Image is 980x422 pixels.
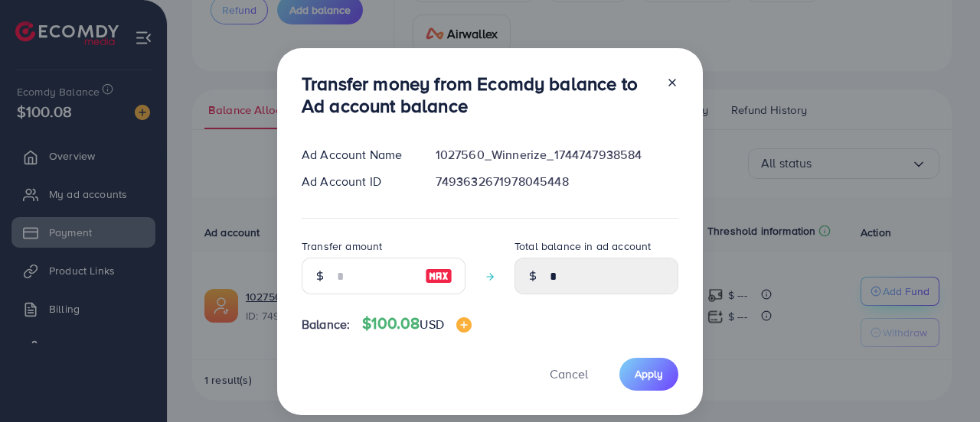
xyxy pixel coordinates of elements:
[302,73,654,117] h3: Transfer money from Ecomdy balance to Ad account balance
[619,358,678,391] button: Apply
[302,316,350,333] span: Balance:
[514,239,651,254] label: Total balance in ad account
[425,267,452,285] img: image
[420,316,443,333] span: USD
[289,146,423,164] div: Ad Account Name
[550,365,588,382] span: Cancel
[289,173,423,190] div: Ad Account ID
[423,173,691,190] div: 7493632671978045448
[915,353,969,411] iframe: Chat
[456,317,472,333] img: image
[423,146,691,164] div: 1027560_Winnerize_1744747938584
[362,314,472,333] h4: $100.08
[302,239,382,254] label: Transfer amount
[531,358,607,391] button: Cancel
[635,366,663,381] span: Apply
